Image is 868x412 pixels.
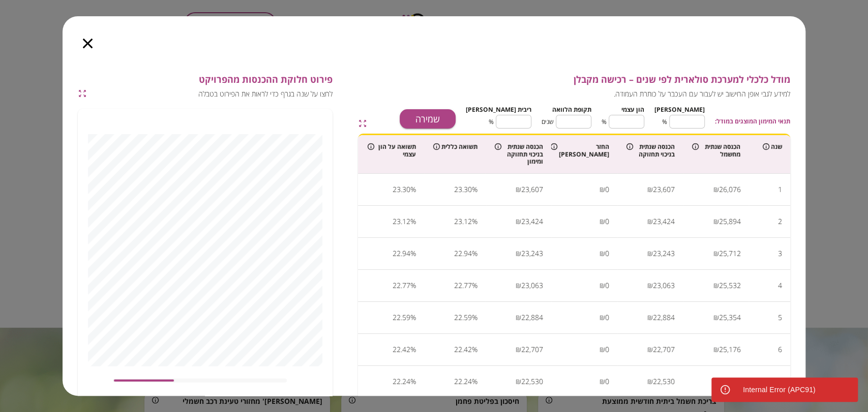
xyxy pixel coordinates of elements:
span: % [602,117,607,126]
div: % [410,278,416,293]
div: % [472,214,477,229]
div: 23.12 [454,214,472,229]
div: % [472,310,477,325]
div: 5 [778,310,782,325]
div: 22,884 [653,310,675,325]
div: ₪ [516,374,521,389]
span: פירוט חלוקת ההכנסות מהפרויקט [91,74,333,85]
div: ₪ [600,342,605,357]
div: ₪ [600,246,605,261]
div: תשואה כללית [432,143,477,150]
div: 22.77 [393,278,410,293]
div: 0 [605,182,609,197]
div: ₪ [713,310,719,325]
div: 22.59 [393,310,410,325]
div: 22.24 [454,374,472,389]
div: % [410,342,416,357]
div: ₪ [647,214,653,229]
div: ₪ [647,374,653,389]
div: 22,884 [521,310,543,325]
div: 23,063 [653,278,675,293]
span: [PERSON_NAME] [654,105,705,114]
div: הכנסה שנתית מחשמל [692,143,740,158]
div: 26,076 [719,182,740,197]
div: ₪ [713,214,719,229]
div: ₪ [516,278,521,293]
div: 22.94 [393,246,410,261]
div: שנה [757,143,782,150]
div: % [472,374,477,389]
span: מודל כלכלי למערכת סולארית לפי שנים – רכישה מקבלן [380,74,791,85]
div: ₪ [516,310,521,325]
div: ₪ [516,246,521,261]
div: 0 [605,246,609,261]
div: 22,530 [653,374,675,389]
div: 0 [605,310,609,325]
div: 25,894 [719,214,740,229]
div: ₪ [647,310,653,325]
div: ₪ [647,342,653,357]
div: % [472,246,477,261]
div: 6 [778,342,782,357]
div: % [410,246,416,261]
div: 22.42 [393,342,410,357]
div: 22.42 [454,342,472,357]
div: 23,607 [653,182,675,197]
div: ₪ [647,246,653,261]
div: הכנסה שנתית בניכוי תחזוקה ומימון [495,143,543,165]
div: ₪ [600,278,605,293]
div: ₪ [516,342,521,357]
div: 22.77 [454,278,472,293]
div: Internal Error (APC91) [743,381,816,399]
div: 4 [778,278,782,293]
div: 25,532 [719,278,740,293]
div: ₪ [516,182,521,197]
span: שנים [542,117,554,126]
div: תשואה על הון עצמי [368,143,416,158]
div: ₪ [647,182,653,197]
div: 2 [778,214,782,229]
div: 23.30 [393,182,410,197]
span: תנאי המימון המוצגים במודל: [715,116,790,126]
div: 22,707 [521,342,543,357]
div: 23.30 [454,182,472,197]
div: 23.12 [393,214,410,229]
div: ₪ [516,214,521,229]
span: למידע לגבי אופן החישוב יש לעבור עם העכבר על כותרת העמודה. [380,89,791,99]
div: 22.24 [393,374,410,389]
div: 1 [778,182,782,197]
span: לחצו על שנה בגרף כדי לראות את הפירוט בטבלה [91,89,333,99]
div: 22,707 [653,342,675,357]
div: 23,424 [653,214,675,229]
span: תקופת הלוואה [552,105,591,114]
div: ₪ [600,310,605,325]
div: ₪ [713,342,719,357]
div: 0 [605,278,609,293]
button: שמירה [400,109,456,129]
div: 22.59 [454,310,472,325]
span: הון עצמי [621,105,644,114]
div: 23,063 [521,278,543,293]
div: 0 [605,342,609,357]
div: 23,243 [521,246,543,261]
div: 23,424 [521,214,543,229]
span: % [662,117,667,126]
div: 22.94 [454,246,472,261]
span: ריבית [PERSON_NAME] [466,105,531,114]
div: ₪ [600,182,605,197]
div: 0 [605,374,609,389]
div: 25,712 [719,246,740,261]
div: 22,530 [521,374,543,389]
div: % [410,182,416,197]
div: 3 [778,246,782,261]
div: % [472,182,477,197]
div: ₪ [600,214,605,229]
div: 23,607 [521,182,543,197]
div: 25,176 [719,342,740,357]
div: % [472,278,477,293]
div: 23,243 [653,246,675,261]
div: ₪ [713,246,719,261]
div: % [472,342,477,357]
div: ₪ [647,278,653,293]
div: החזר [PERSON_NAME] [561,143,609,158]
